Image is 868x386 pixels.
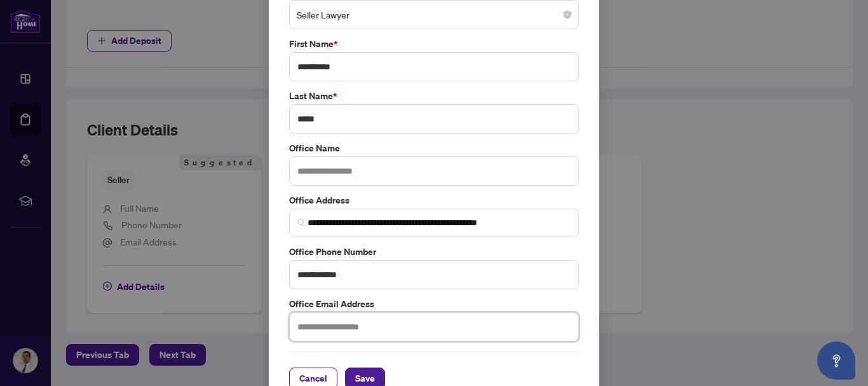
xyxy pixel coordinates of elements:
label: Office Phone Number [289,245,579,259]
span: close-circle [564,11,571,18]
label: Office Email Address [289,297,579,311]
button: Open asap [817,341,855,380]
label: Last Name [289,89,579,103]
label: Office Name [289,141,579,155]
img: search_icon [297,219,305,226]
span: Seller Lawyer [297,3,571,27]
label: First Name [289,37,579,51]
label: Office Address [289,193,579,207]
